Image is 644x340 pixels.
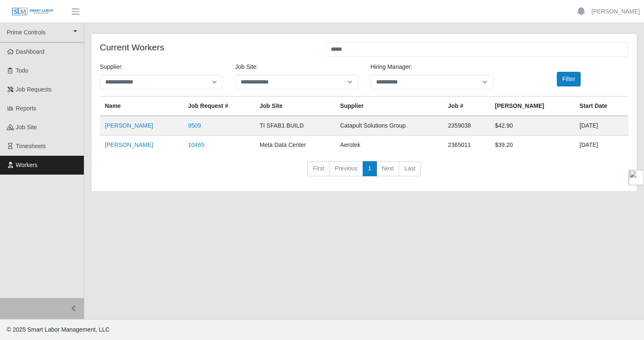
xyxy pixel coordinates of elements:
span: Timesheets [16,143,46,149]
button: Filter [557,72,581,86]
img: SLM Logo [12,7,54,16]
td: Meta Data Center [254,136,335,155]
th: Start Date [574,97,628,116]
span: Workers [16,162,38,168]
a: 1 [363,161,377,176]
h4: Current Workers [100,42,313,52]
label: Hiring Manager: [371,63,413,71]
span: Job Requests [16,86,52,93]
span: Dashboard [16,48,45,55]
label: Supplier: [100,63,123,71]
img: toggle-logo.svg [629,170,644,185]
th: [PERSON_NAME] [490,97,575,116]
a: [PERSON_NAME] [105,122,153,129]
a: 9509 [188,122,201,129]
td: [DATE] [574,116,628,136]
span: Todo [16,67,29,74]
a: [PERSON_NAME] [592,7,640,16]
span: job site [16,124,37,131]
th: Supplier [335,97,443,116]
td: Aerotek [335,136,443,155]
th: Name [100,97,183,116]
nav: pagination [100,161,628,183]
td: $42.90 [490,116,575,136]
a: 10465 [188,141,205,148]
a: [PERSON_NAME] [105,141,153,148]
span: Reports [16,105,36,112]
th: job site [254,97,335,116]
label: job site: [235,63,258,71]
td: [DATE] [574,136,628,155]
td: $39.20 [490,136,575,155]
td: 2359038 [443,116,490,136]
td: 2365011 [443,136,490,155]
td: Catapult Solutions Group [335,116,443,136]
span: © 2025 Smart Labor Management, LLC [7,326,109,333]
td: TI SFAB1 BUILD [254,116,335,136]
th: Job # [443,97,490,116]
th: Job Request # [183,97,255,116]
